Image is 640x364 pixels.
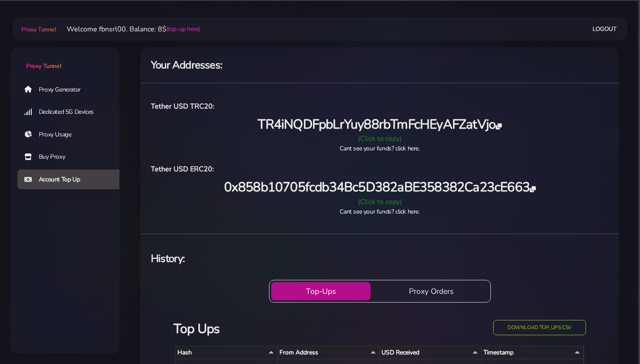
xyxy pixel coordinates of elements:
[224,178,536,196] span: 0x858b10705fcdb34Bc5D382aBE358382Ca23cE663
[20,22,56,36] a: Proxy Tunnel
[56,24,200,34] li: Welcome fbnsrl00. Balance: 8$
[17,125,126,145] a: Proxy Usage
[167,24,200,34] a: (top-up here)
[146,197,614,207] div: (Click to copy)
[151,252,609,266] h4: History:
[340,144,419,153] a: Cant see your funds? click here.
[151,163,609,175] h6: Tether USD ERC20:
[17,147,126,167] a: Buy Proxy
[151,58,609,72] h4: Your Addresses:
[10,48,119,71] a: Proxy Tunnel
[17,79,126,99] a: Proxy Generator
[17,170,126,190] a: Account Top Up
[21,25,56,34] span: Proxy Tunnel
[374,282,489,300] button: Proxy Orders
[258,116,501,133] span: TR4iNQDFpbLrYuy88rbTmFcHEyAFZatVjo
[26,62,61,70] span: Proxy Tunnel
[592,21,617,37] a: Logout
[381,348,480,357] div: USD Received
[17,102,126,122] a: Dedicated 5G Devices
[340,208,419,216] a: Cant see your funds? click here.
[151,101,609,112] h6: Tether USD TRC20:
[279,348,378,357] div: From Address
[177,348,276,357] div: Hash
[174,320,445,338] h3: Top Ups
[493,320,586,335] button: Download top_ups CSV
[146,133,614,144] div: (Click to copy)
[271,282,371,300] button: Top-Ups
[590,314,629,353] iframe: Webchat Widget
[483,348,582,357] div: Timestamp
